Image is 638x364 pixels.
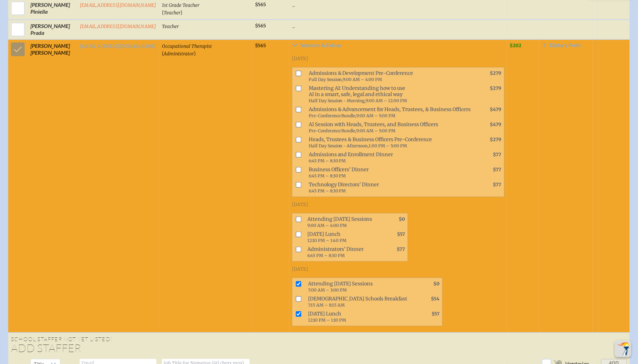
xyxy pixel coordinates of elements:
[309,158,346,163] span: 6:45 PM – 8:30 PM
[309,188,346,193] span: 6:45 PM – 8:30 PM
[292,51,505,327] div: Sessions & Extras
[399,216,405,222] span: $0
[493,152,501,158] span: $77
[490,70,501,76] span: $279
[493,167,501,173] span: $77
[305,215,378,230] span: Attending [DATE] Sessions
[255,43,266,49] span: $565
[306,105,474,120] span: Admissions & Advancement for Heads, Trustees, & Business Officers
[309,113,357,118] span: Pre-Conference Bundle,
[309,143,369,148] span: Half Day Session - Afternoon,
[309,77,343,82] span: Full Day Session,
[292,266,308,272] span: [DATE]
[308,302,345,308] span: 7:15 AM – 8:15 AM
[305,294,412,309] span: [DEMOGRAPHIC_DATA] Schools Breakfast
[28,39,77,333] td: [PERSON_NAME] [PERSON_NAME]
[357,128,396,133] span: 9:00 AM – 5:00 PM
[80,24,156,29] a: [EMAIL_ADDRESS][DOMAIN_NAME]
[493,182,501,188] span: $77
[194,50,196,56] span: )
[397,246,405,252] span: $77
[305,245,378,260] span: Administrators' Dinner
[431,296,439,302] span: $54
[369,143,407,148] span: 1:00 PM – 5:00 PM
[306,165,474,180] span: Business Officers' Dinner
[366,98,407,103] span: 9:00 AM – 12:00 PM
[550,42,581,48] span: Dietary Prefs
[292,1,505,8] p: ...
[255,23,266,29] span: $565
[307,223,347,228] span: 9:00 AM – 4:00 PM
[305,309,412,324] span: [DATE] Lunch
[300,42,341,48] span: Sessions & Extras
[162,9,164,15] span: (
[490,85,501,91] span: $279
[306,84,474,105] span: Mastering AI: Understanding how to use AI in a smart, safe, legal and ethical way
[510,43,522,49] span: $202
[162,2,200,8] span: 1st Grade Teacher
[305,230,378,245] span: [DATE] Lunch
[542,42,581,51] a: Dietary Prefs
[306,69,474,84] span: Admissions & Development Pre-Conference
[616,342,630,356] img: To the top
[307,253,345,258] span: 6:45 PM – 8:30 PM
[490,122,501,127] span: $479
[164,10,181,16] span: Teacher
[306,150,474,165] span: Admissions and Enrollment Dinner
[308,318,346,323] span: 12:10 PM – 1:10 PM
[490,107,501,112] span: $479
[255,2,266,8] span: $565
[80,43,156,49] a: [EMAIL_ADDRESS][DOMAIN_NAME]
[164,51,194,57] span: Administrator
[181,9,182,15] span: )
[306,135,474,150] span: Heads, Trustees & Business Officers Pre-Conference
[28,19,77,39] td: [PERSON_NAME] Prada
[433,281,439,287] span: $0
[308,287,347,293] span: 7:00 AM – 3:00 PM
[490,137,501,143] span: $279
[397,231,405,237] span: $57
[80,2,156,8] a: [EMAIL_ADDRESS][DOMAIN_NAME]
[307,238,346,243] span: 12:10 PM – 1:40 PM
[357,113,396,118] span: 9:00 AM – 5:00 PM
[162,43,212,49] span: Occupational Therapist
[343,77,382,82] span: 9:00 AM – 4:00 PM
[305,279,412,294] span: Attending [DATE] Sessions
[162,24,179,29] span: Teacher
[292,23,505,29] p: ...
[309,98,366,103] span: Half Day Session - Morning,
[306,120,474,135] span: AI Session with Heads, Trustees, and Business Officers
[615,341,631,357] button: Scroll Top
[432,311,439,317] span: $57
[292,202,308,207] span: [DATE]
[292,56,308,62] span: [DATE]
[162,50,164,56] span: (
[292,42,505,51] a: Sessions & Extras
[306,180,474,195] span: Technology Directors' Dinner
[309,128,357,133] span: Pre-Conference Bundle,
[309,173,346,178] span: 6:45 PM – 8:30 PM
